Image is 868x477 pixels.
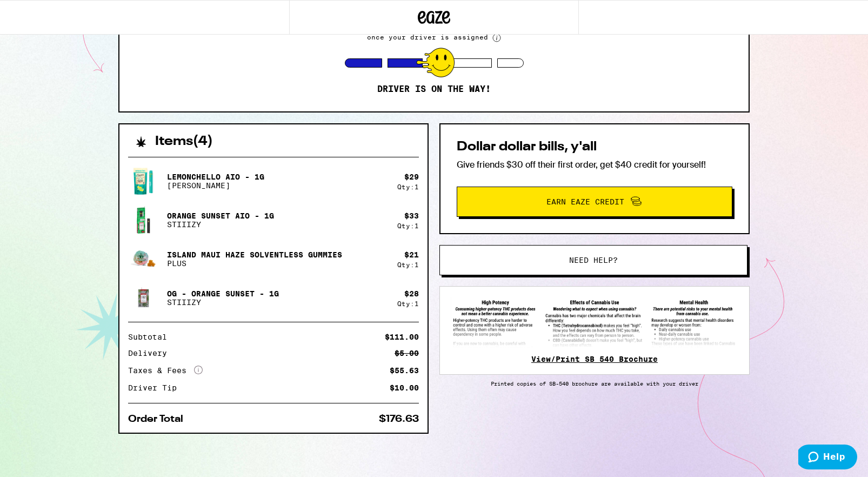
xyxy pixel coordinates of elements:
[439,245,747,275] button: Need help?
[128,414,191,424] div: Order Total
[397,183,419,190] div: Qty: 1
[457,141,732,154] h2: Dollar dollar bills, y'all
[390,367,419,374] div: $55.63
[397,261,419,268] div: Qty: 1
[128,349,175,357] div: Delivery
[128,366,203,375] div: Taxes & Fees
[451,297,738,348] img: SB 540 Brochure preview
[397,222,419,229] div: Qty: 1
[531,355,658,363] a: View/Print SB 540 Brochure
[397,300,419,307] div: Qty: 1
[457,187,732,217] button: Earn Eaze Credit
[377,84,491,95] p: Driver is on the way!
[395,349,419,357] div: $5.00
[128,333,175,341] div: Subtotal
[167,173,264,181] p: Lemonchello AIO - 1g
[128,244,158,274] img: PLUS - Island Maui Haze Solventless Gummies
[390,384,419,392] div: $10.00
[167,181,264,190] p: [PERSON_NAME]
[167,250,342,259] p: Island Maui Haze Solventless Gummies
[404,173,419,181] div: $ 29
[167,259,342,268] p: PLUS
[404,211,419,220] div: $ 33
[128,205,158,235] img: STIIIZY - Orange Sunset AIO - 1g
[569,256,618,264] span: Need help?
[167,211,274,220] p: Orange Sunset AIO - 1g
[128,384,184,392] div: Driver Tip
[128,166,158,196] img: Papa's Herb - Lemonchello AIO - 1g
[404,289,419,298] div: $ 28
[546,198,624,206] span: Earn Eaze Credit
[167,289,279,298] p: OG - Orange Sunset - 1g
[404,250,419,259] div: $ 21
[379,414,419,424] div: $176.63
[439,380,750,387] p: Printed copies of SB-540 brochure are available with your driver
[155,135,213,148] h2: Items ( 4 )
[128,283,158,313] img: STIIIZY - OG - Orange Sunset - 1g
[798,445,857,472] iframe: Opens a widget where you can find more information
[385,333,419,341] div: $111.00
[167,298,279,307] p: STIIIZY
[457,159,732,170] p: Give friends $30 off their first order, get $40 credit for yourself!
[167,220,274,229] p: STIIIZY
